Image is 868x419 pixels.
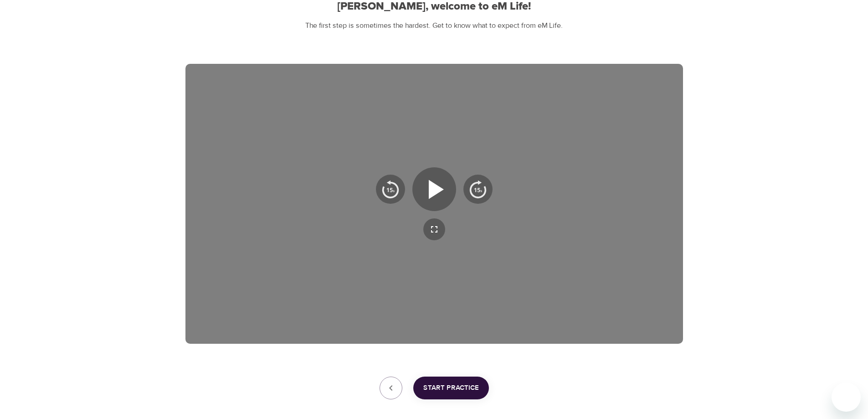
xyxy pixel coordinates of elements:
[413,377,489,399] button: Start Practice
[423,382,479,394] span: Start Practice
[381,180,400,198] img: 15s_prev.svg
[185,21,683,31] p: The first step is sometimes the hardest. Get to know what to expect from eM Life.
[832,383,861,412] iframe: Button to launch messaging window
[469,180,487,198] img: 15s_next.svg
